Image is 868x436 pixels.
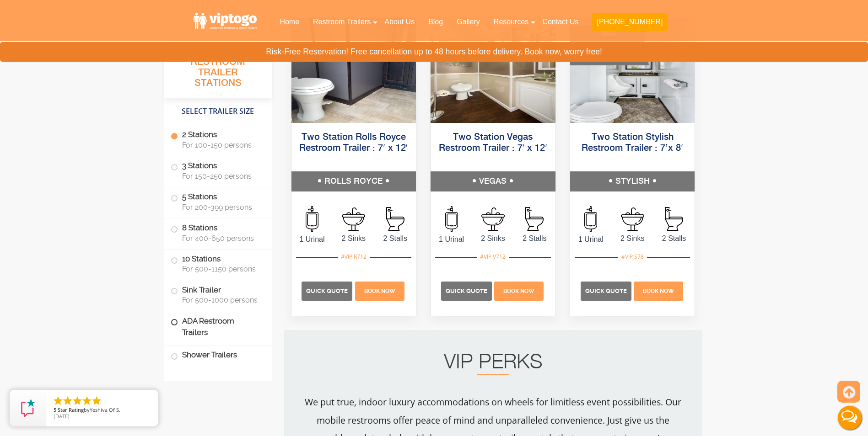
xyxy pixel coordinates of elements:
[514,233,555,244] span: 2 Stalls
[386,207,404,231] img: an icon of stall
[570,234,612,245] span: 1 Urinal
[182,141,261,149] span: For 100-150 persons
[831,399,868,436] button: Live Chat
[306,287,348,294] span: Quick Quote
[171,311,265,342] label: ADA Restroom Trailers
[643,288,674,294] span: Book Now
[58,406,84,413] span: Star Rating
[182,265,261,273] span: For 500-1150 persons
[450,12,487,32] a: Gallery
[182,172,261,181] span: For 150-250 persons
[665,207,683,231] img: an icon of stall
[171,187,265,216] label: 5 Stations
[171,125,265,154] label: 2 Stations
[291,171,416,191] h5: ROLLS ROYCE
[171,156,265,185] label: 3 Stations
[535,12,585,32] a: Contact Us
[585,287,627,294] span: Quick Quote
[612,233,653,244] span: 2 Sinks
[354,287,405,294] a: Book Now
[431,18,555,123] img: Side view of two station restroom trailer with separate doors for males and females
[377,12,421,32] a: About Us
[439,133,547,153] a: Two Station Vegas Restroom Trailer : 7′ x 12′
[584,206,597,232] img: an icon of urinal
[302,287,354,294] a: Quick Quote
[421,12,450,32] a: Blog
[90,406,120,413] span: Yeshiva Of S.
[445,206,458,232] img: an icon of urinal
[291,18,416,123] img: Side view of two station restroom trailer with separate doors for males and females
[291,234,333,245] span: 1 Urinal
[54,406,56,413] span: 5
[54,407,151,414] span: by
[487,12,535,32] a: Resources
[171,250,265,278] label: 10 Stations
[592,13,667,31] button: [PHONE_NUMBER]
[306,206,318,232] img: an icon of urinal
[338,251,370,263] div: #VIP R712
[62,395,73,406] li: 
[525,207,544,231] img: an icon of stall
[585,12,674,37] a: [PHONE_NUMBER]
[570,171,695,191] h5: STYLISH
[72,395,83,406] li: 
[182,234,261,243] span: For 400-650 persons
[477,251,509,263] div: #VIP V712
[182,203,261,212] span: For 200-399 persons
[441,287,493,294] a: Quick Quote
[621,207,644,231] img: an icon of sink
[653,233,695,244] span: 2 Stalls
[493,287,545,294] a: Book Now
[182,296,261,304] span: For 500-1000 persons
[54,413,70,420] span: [DATE]
[582,133,683,153] a: Two Station Stylish Restroom Trailer : 7’x 8′
[570,18,695,123] img: A mini restroom trailer with two separate stations and separate doors for males and females
[164,103,272,120] h4: Select Trailer Size
[633,287,685,294] a: Book Now
[581,287,633,294] a: Quick Quote
[364,288,395,294] span: Book Now
[431,171,555,191] h5: VEGAS
[333,233,374,244] span: 2 Sinks
[53,395,64,406] li: 
[91,395,102,406] li: 
[306,12,377,32] a: Restroom Trailers
[481,207,505,231] img: an icon of sink
[171,346,265,365] label: Shower Trailers
[431,234,472,245] span: 1 Urinal
[446,287,487,294] span: Quick Quote
[342,207,365,231] img: an icon of sink
[171,218,265,247] label: 8 Stations
[273,12,306,32] a: Home
[19,399,37,417] img: Review Rating
[374,233,416,244] span: 2 Stalls
[81,395,92,406] li: 
[472,233,514,244] span: 2 Sinks
[164,43,272,98] h3: All Portable Restroom Trailer Stations
[171,280,265,308] label: Sink Trailer
[299,133,408,153] a: Two Station Rolls Royce Restroom Trailer : 7′ x 12′
[503,288,534,294] span: Book Now
[302,353,684,375] h2: VIP PERKS
[618,251,647,263] div: #VIP S78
